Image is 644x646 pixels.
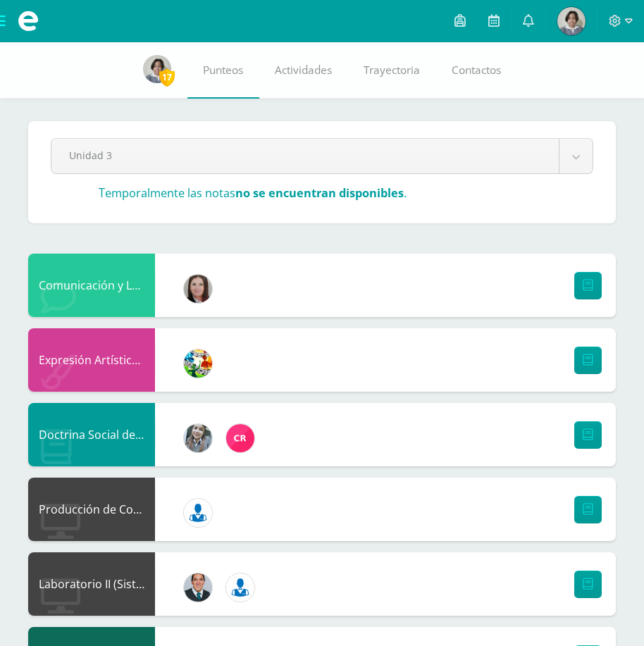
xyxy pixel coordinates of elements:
[184,424,212,452] img: cba4c69ace659ae4cf02a5761d9a2473.png
[235,185,404,201] strong: no se encuentran disponibles
[184,499,212,527] img: 6ed6846fa57649245178fca9fc9a58dd.png
[348,42,436,99] a: Trayectoria
[69,139,541,172] span: Unidad 3
[557,7,586,35] img: 979e7c708cdca84a49980a79fed31628.png
[184,275,212,303] img: 8af0450cf43d44e38c4a1497329761f3.png
[184,573,212,602] img: 2306758994b507d40baaa54be1d4aa7e.png
[203,63,243,77] span: Punteos
[184,349,212,378] img: 159e24a6ecedfdf8f489544946a573f0.png
[187,42,259,99] a: Punteos
[28,552,155,616] div: Laboratorio II (Sistema Operativo Macintoch)
[226,424,254,452] img: 866c3f3dc5f3efb798120d7ad13644d9.png
[226,573,254,602] img: 6ed6846fa57649245178fca9fc9a58dd.png
[452,63,501,77] span: Contactos
[364,63,420,77] span: Trayectoria
[28,478,155,541] div: Producción de Contenidos Digitales
[275,63,332,77] span: Actividades
[99,185,407,201] h3: Temporalmente las notas .
[259,42,348,99] a: Actividades
[159,68,175,86] span: 17
[436,42,517,99] a: Contactos
[28,328,155,392] div: Expresión Artística II
[143,55,171,83] img: 979e7c708cdca84a49980a79fed31628.png
[51,139,593,173] a: Unidad 3
[28,403,155,466] div: Doctrina Social de la Iglesia
[28,254,155,317] div: Comunicación y Lenguaje L3 Inglés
